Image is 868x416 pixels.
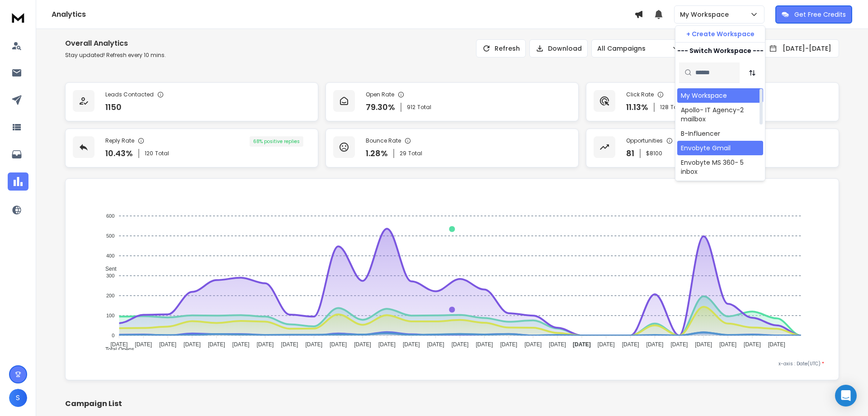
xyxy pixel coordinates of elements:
[112,333,114,338] tspan: 0
[768,341,785,348] tspan: [DATE]
[366,147,388,160] p: 1.28 %
[80,360,824,367] p: x-axis : Date(UTC)
[548,44,582,53] p: Download
[159,341,176,348] tspan: [DATE]
[586,129,839,167] a: Opportunities81$8100
[52,9,634,20] h1: Analytics
[354,341,371,348] tspan: [DATE]
[145,150,153,157] span: 120
[427,341,444,348] tspan: [DATE]
[9,389,27,407] button: S
[155,150,169,157] span: Total
[65,129,318,167] a: Reply Rate10.43%120Total68% positive replies
[681,158,759,176] div: Envobyte MS 360- 5 inbox
[743,64,761,82] button: Sort by Sort A-Z
[622,341,639,348] tspan: [DATE]
[417,104,431,111] span: Total
[586,82,839,121] a: Click Rate11.13%128Total
[65,82,318,121] a: Leads Contacted1150
[366,137,401,144] p: Bounce Rate
[686,29,755,38] p: + Create Workspace
[597,44,649,53] p: All Campaigns
[681,105,759,124] div: Apollo- IT Agency-2 mailbox
[626,91,654,98] p: Click Rate
[408,150,422,157] span: Total
[65,52,166,59] p: Stay updated! Refresh every 10 mins.
[99,346,134,353] span: Total Opens
[106,273,114,278] tspan: 300
[106,253,114,258] tspan: 400
[366,101,395,114] p: 79.30 %
[325,82,579,121] a: Open Rate79.30%912Total
[549,341,566,348] tspan: [DATE]
[680,10,732,19] p: My Workspace
[794,10,846,19] p: Get Free Credits
[65,38,166,49] h1: Overall Analytics
[250,136,303,147] div: 68 % positive replies
[677,46,764,55] p: --- Switch Workspace ---
[105,101,122,114] p: 1150
[495,44,520,53] p: Refresh
[835,385,857,406] div: Open Intercom Messenger
[106,313,114,318] tspan: 100
[111,341,128,348] tspan: [DATE]
[452,341,469,348] tspan: [DATE]
[500,341,518,348] tspan: [DATE]
[105,147,133,160] p: 10.43 %
[681,91,727,100] div: My Workspace
[626,101,648,114] p: 11.13 %
[378,341,396,348] tspan: [DATE]
[306,341,323,348] tspan: [DATE]
[744,341,761,348] tspan: [DATE]
[184,341,201,348] tspan: [DATE]
[598,341,615,348] tspan: [DATE]
[135,341,152,348] tspan: [DATE]
[325,129,579,167] a: Bounce Rate1.28%29Total
[524,341,542,348] tspan: [DATE]
[232,341,250,348] tspan: [DATE]
[106,293,114,298] tspan: 200
[99,266,117,272] span: Sent
[403,341,420,348] tspan: [DATE]
[775,5,852,24] button: Get Free Credits
[646,341,664,348] tspan: [DATE]
[106,213,114,219] tspan: 600
[646,150,662,157] p: $ 8100
[400,150,406,157] span: 29
[105,91,154,98] p: Leads Contacted
[330,341,347,348] tspan: [DATE]
[626,147,634,160] p: 81
[476,341,493,348] tspan: [DATE]
[476,39,526,57] button: Refresh
[626,137,663,144] p: Opportunities
[681,129,720,138] div: B-Influencer
[105,137,134,144] p: Reply Rate
[573,341,591,348] tspan: [DATE]
[257,341,274,348] tspan: [DATE]
[719,341,736,348] tspan: [DATE]
[761,39,839,57] button: [DATE]-[DATE]
[670,104,684,111] span: Total
[695,341,712,348] tspan: [DATE]
[660,104,669,111] span: 128
[407,104,415,111] span: 912
[681,143,731,153] div: Envobyte Gmail
[366,91,394,98] p: Open Rate
[9,9,27,26] img: logo
[671,341,688,348] tspan: [DATE]
[65,398,839,409] h2: Campaign List
[675,26,765,42] button: + Create Workspace
[529,39,588,57] button: Download
[208,341,225,348] tspan: [DATE]
[281,341,298,348] tspan: [DATE]
[106,233,114,239] tspan: 500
